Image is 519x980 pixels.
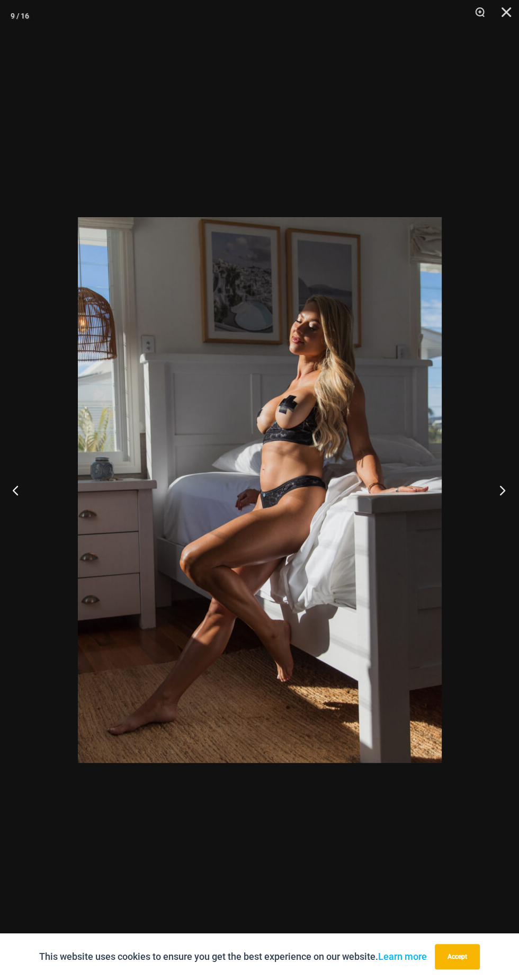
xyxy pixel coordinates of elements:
a: Learn more [378,951,427,962]
button: Next [479,464,519,516]
p: This website uses cookies to ensure you get the best experience on our website. [39,949,427,965]
img: Nights Fall Silver Leopard 1036 Bra 6046 Thong 06 [78,217,442,763]
button: Accept [435,944,480,969]
div: 9 / 16 [11,8,29,24]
